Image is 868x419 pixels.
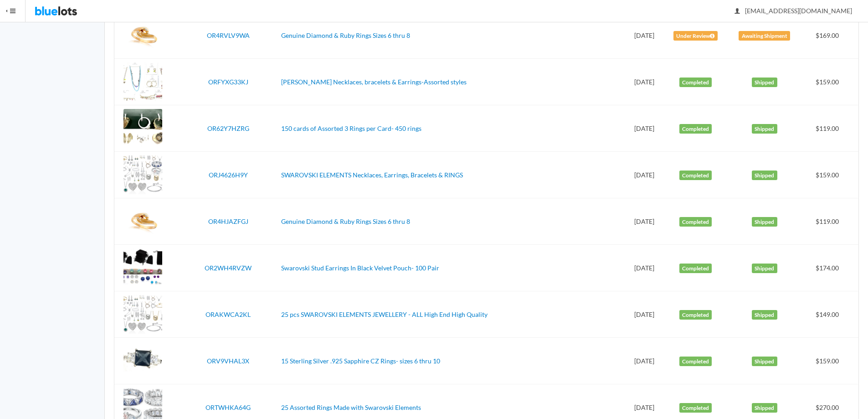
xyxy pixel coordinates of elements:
[626,245,663,291] td: [DATE]
[208,78,248,86] a: ORFYXG33KJ
[209,171,248,179] a: ORJ4626H9Y
[281,171,463,179] a: SWAROVSKI ELEMENTS Necklaces, Earrings, Bracelets & RINGS
[673,31,718,41] label: Under Review
[626,105,663,152] td: [DATE]
[626,338,663,384] td: [DATE]
[752,357,777,367] label: Shipped
[281,78,467,86] a: [PERSON_NAME] Necklaces, bracelets & Earrings-Assorted styles
[801,245,858,291] td: $174.00
[739,31,790,41] label: Awaiting Shipment
[679,403,712,413] label: Completed
[752,171,777,181] label: Shipped
[207,31,250,39] a: OR4RVLV9WA
[679,171,712,181] label: Completed
[733,7,742,16] ion-icon: person
[626,291,663,338] td: [DATE]
[207,124,249,132] a: OR62Y7HZRG
[281,217,410,225] a: Genuine Diamond & Ruby Rings Sizes 6 thru 8
[626,12,663,59] td: [DATE]
[208,217,248,225] a: OR4HJAZFGJ
[281,310,488,318] a: 25 pcs SWAROVSKI ELEMENTS JEWELLERY - ALL High End High Quality
[801,105,858,152] td: $119.00
[801,12,858,59] td: $169.00
[801,59,858,105] td: $159.00
[752,403,777,413] label: Shipped
[679,78,712,88] label: Completed
[205,403,251,411] a: ORTWHKA64G
[626,59,663,105] td: [DATE]
[281,403,421,411] a: 25 Assorted Rings Made with Swarovski Elements
[752,124,777,134] label: Shipped
[801,152,858,198] td: $159.00
[679,310,712,320] label: Completed
[679,357,712,367] label: Completed
[626,198,663,245] td: [DATE]
[281,357,440,365] a: 15 Sterling Silver .925 Sapphire CZ Rings- sizes 6 thru 10
[752,264,777,274] label: Shipped
[281,31,410,39] a: Genuine Diamond & Ruby Rings Sizes 6 thru 8
[626,152,663,198] td: [DATE]
[752,310,777,320] label: Shipped
[752,78,777,88] label: Shipped
[207,357,249,365] a: ORV9VHAL3X
[679,217,712,227] label: Completed
[679,124,712,134] label: Completed
[205,310,251,318] a: ORAKWCA2KL
[281,264,439,272] a: Swarovski Stud Earrings In Black Velvet Pouch- 100 Pair
[735,7,852,15] span: [EMAIL_ADDRESS][DOMAIN_NAME]
[801,198,858,245] td: $119.00
[752,217,777,227] label: Shipped
[801,291,858,338] td: $149.00
[205,264,252,272] a: OR2WH4RVZW
[679,264,712,274] label: Completed
[281,124,421,132] a: 150 cards of Assorted 3 Rings per Card- 450 rings
[801,338,858,384] td: $159.00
